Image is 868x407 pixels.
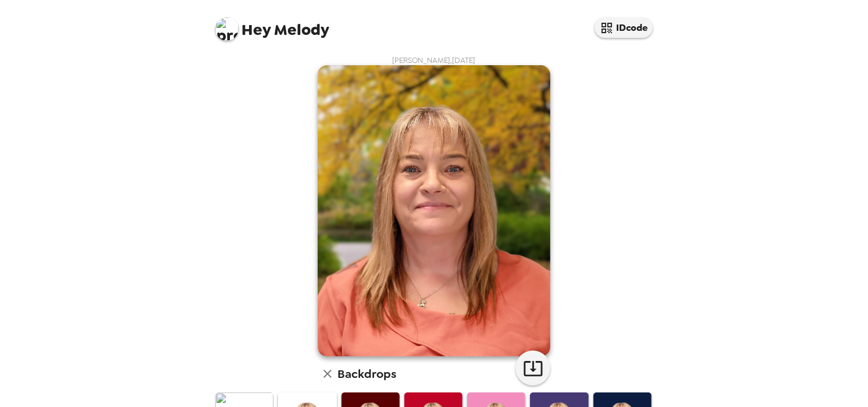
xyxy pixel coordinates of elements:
span: [PERSON_NAME] , [DATE] [393,55,476,65]
img: user [318,65,550,356]
span: Melody [215,12,329,38]
h6: Backdrops [337,364,396,383]
img: profile pic [215,17,239,41]
button: IDcode [595,17,653,38]
span: Hey [241,19,271,40]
